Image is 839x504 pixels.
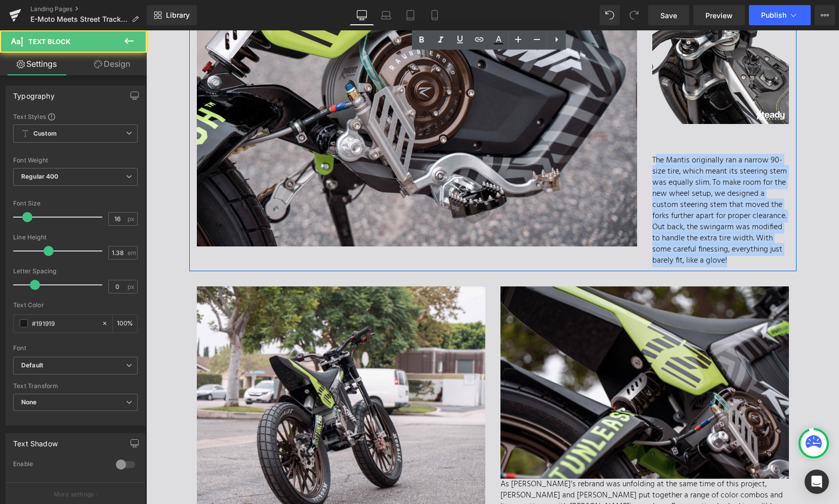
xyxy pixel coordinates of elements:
[13,86,55,100] div: Typography
[13,157,138,164] div: Font Weight
[54,490,94,499] p: More settings
[13,200,138,207] div: Font Size
[693,5,745,25] a: Preview
[33,130,57,138] b: Custom
[398,5,423,25] a: Tablet
[374,5,398,25] a: Laptop
[75,53,149,75] a: Design
[815,5,835,25] button: More
[749,5,811,25] button: Publish
[21,173,59,180] b: Regular 400
[13,302,138,309] div: Text Color
[13,434,58,448] div: Text Shadow
[423,5,447,25] a: Mobile
[147,5,197,25] a: New Library
[13,234,138,241] div: Line Height
[13,268,138,275] div: Letter Spacing
[13,460,106,471] div: Enable
[13,383,138,390] div: Text Transform
[600,5,620,25] button: Undo
[805,470,829,494] div: Open Intercom Messenger
[761,11,786,19] span: Publish
[28,37,70,46] span: Text Block
[13,112,138,120] div: Text Styles
[660,10,677,21] span: Save
[624,5,644,25] button: Redo
[21,361,43,370] i: Default
[506,94,643,236] div: The Mantis originally ran a narrow 90-size tire, which meant its steering stem was equally slim. ...
[166,11,190,20] span: Library
[13,345,138,352] div: Font
[350,5,374,25] a: Desktop
[21,398,37,406] b: None
[128,216,136,222] span: px
[705,10,733,21] span: Preview
[32,318,97,329] input: Color
[128,249,136,256] span: em
[128,283,136,290] span: px
[30,15,128,23] span: E-Moto Meets Street Tracker - Rawrr Factory Race Work FAT TRACKER Concept
[113,315,137,332] div: %
[30,5,147,13] a: Landing Pages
